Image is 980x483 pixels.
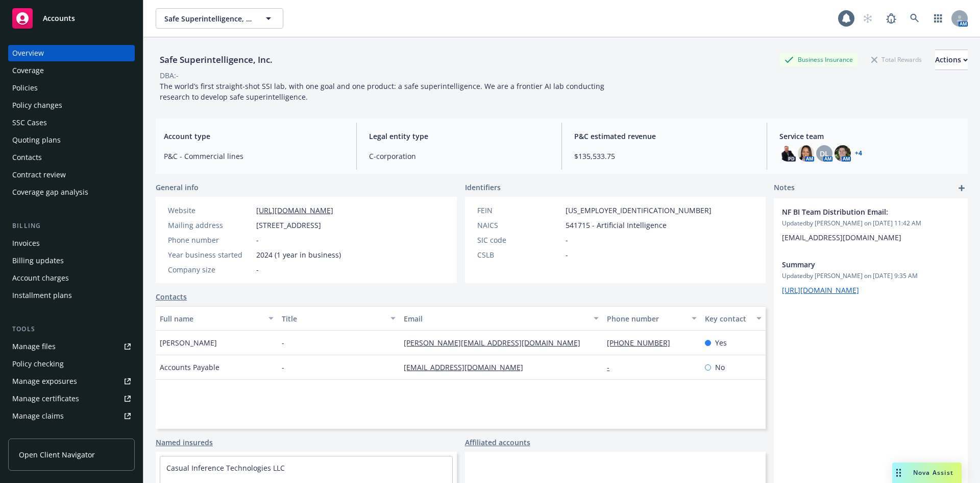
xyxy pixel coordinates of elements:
[701,306,766,331] button: Key contact
[8,235,135,251] a: Invoices
[404,362,531,372] a: [EMAIL_ADDRESS][DOMAIN_NAME]
[256,264,259,275] span: -
[8,425,135,442] a: Manage BORs
[8,114,135,131] a: SSC Cases
[8,45,135,61] a: Overview
[282,313,384,324] div: Title
[282,337,284,348] span: -
[928,8,948,29] a: Switch app
[774,198,968,251] div: NF BI Team Distribution Email:Updatedby [PERSON_NAME] on [DATE] 11:42 AM[EMAIL_ADDRESS][DOMAIN_NAME]
[8,221,135,231] div: Billing
[400,306,603,331] button: Email
[892,463,962,483] button: Nova Assist
[256,220,321,231] span: [STREET_ADDRESS]
[8,4,135,33] a: Accounts
[574,131,754,142] span: P&C estimated revenue
[164,131,344,142] span: Account type
[160,81,606,102] span: The world’s first straight-shot SSI lab, with one goal and one product: a safe superintelligence....
[12,114,47,131] div: SSC Cases
[465,182,501,193] span: Identifiers
[705,313,750,324] div: Key contact
[8,324,135,334] div: Tools
[782,219,960,228] span: Updated by [PERSON_NAME] on [DATE] 11:42 AM
[8,252,135,269] a: Billing updates
[8,408,135,424] a: Manage claims
[857,8,878,29] a: Start snowing
[12,167,66,183] div: Contract review
[774,182,795,194] span: Notes
[782,233,901,242] span: [EMAIL_ADDRESS][DOMAIN_NAME]
[8,373,135,389] a: Manage exposures
[256,205,333,215] a: [URL][DOMAIN_NAME]
[160,337,217,348] span: [PERSON_NAME]
[8,287,135,304] a: Installment plans
[160,362,219,373] span: Accounts Payable
[12,149,42,166] div: Contacts
[282,362,284,373] span: -
[477,235,561,245] div: SIC code
[164,13,253,24] span: Safe Superintelligence, Inc.
[835,145,851,162] img: photo
[160,70,179,81] div: DBA: -
[477,205,561,216] div: FEIN
[935,50,968,70] div: Actions
[404,313,587,324] div: Email
[8,356,135,372] a: Policy checking
[782,259,933,270] span: Summary
[12,390,79,407] div: Manage certificates
[12,132,61,148] div: Quoting plans
[715,337,727,348] span: Yes
[913,468,953,477] span: Nova Assist
[369,131,549,142] span: Legal entity type
[8,132,135,148] a: Quoting plans
[12,252,64,269] div: Billing updates
[12,184,88,200] div: Coverage gap analysis
[156,182,199,193] span: General info
[574,151,754,162] span: $135,533.75
[8,149,135,166] a: Contacts
[156,437,213,448] a: Named insureds
[798,145,814,162] img: photo
[782,285,859,295] a: [URL][DOMAIN_NAME]
[477,220,561,231] div: NAICS
[566,235,568,245] span: -
[168,235,252,245] div: Phone number
[12,235,40,251] div: Invoices
[12,62,44,79] div: Coverage
[168,264,252,275] div: Company size
[935,50,968,70] button: Actions
[278,306,400,331] button: Title
[607,362,618,372] a: -
[566,249,568,260] span: -
[12,356,64,372] div: Policy checking
[866,53,927,66] div: Total Rewards
[782,271,960,281] span: Updated by [PERSON_NAME] on [DATE] 9:35 AM
[156,306,278,331] button: Full name
[12,425,60,442] div: Manage BORs
[465,437,530,448] a: Affiliated accounts
[160,313,262,324] div: Full name
[892,463,905,483] div: Drag to move
[855,150,862,156] a: +4
[8,97,135,113] a: Policy changes
[12,80,38,96] div: Policies
[566,205,712,216] span: [US_EMPLOYER_IDENTIFICATION_NUMBER]
[782,206,933,217] span: NF BI Team Distribution Email:
[820,148,829,159] span: DL
[256,235,259,245] span: -
[881,8,901,29] a: Report a Bug
[607,338,678,348] a: [PHONE_NUMBER]
[603,306,700,331] button: Phone number
[12,287,72,304] div: Installment plans
[774,251,968,304] div: SummaryUpdatedby [PERSON_NAME] on [DATE] 9:35 AM[URL][DOMAIN_NAME]
[12,408,64,424] div: Manage claims
[156,8,283,29] button: Safe Superintelligence, Inc.
[404,338,589,348] a: [PERSON_NAME][EMAIL_ADDRESS][DOMAIN_NAME]
[12,338,56,355] div: Manage files
[156,53,277,66] div: Safe Superintelligence, Inc.
[779,145,796,162] img: photo
[607,313,685,324] div: Phone number
[566,220,667,231] span: 541715 - Artificial Intelligence
[168,220,252,231] div: Mailing address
